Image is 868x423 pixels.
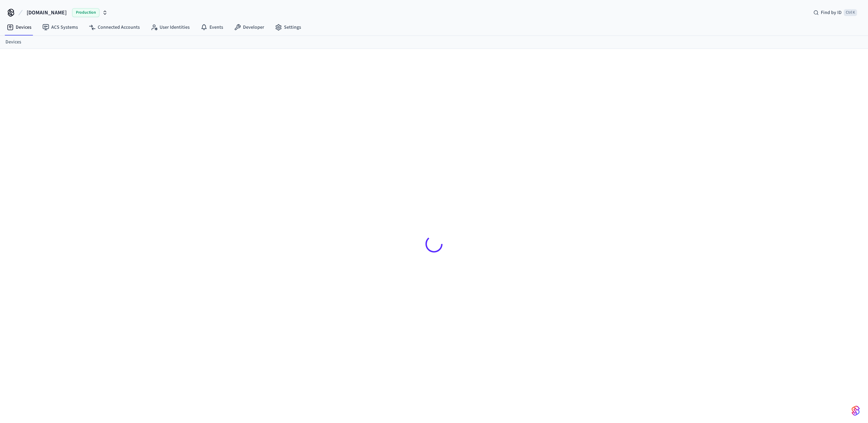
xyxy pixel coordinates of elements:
a: Settings [270,21,307,33]
span: [DOMAIN_NAME] [27,9,67,17]
a: Devices [5,39,21,46]
a: Devices [1,21,37,33]
a: Events [195,21,229,33]
img: SeamLogoGradient.69752ec5.svg [852,405,860,416]
div: Find by IDCtrl K [808,6,863,19]
a: Connected Accounts [83,21,145,33]
a: User Identities [145,21,195,33]
a: Developer [229,21,270,33]
a: ACS Systems [37,21,83,33]
span: Ctrl K [844,9,857,16]
span: Production [72,8,99,17]
span: Find by ID [821,9,842,16]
